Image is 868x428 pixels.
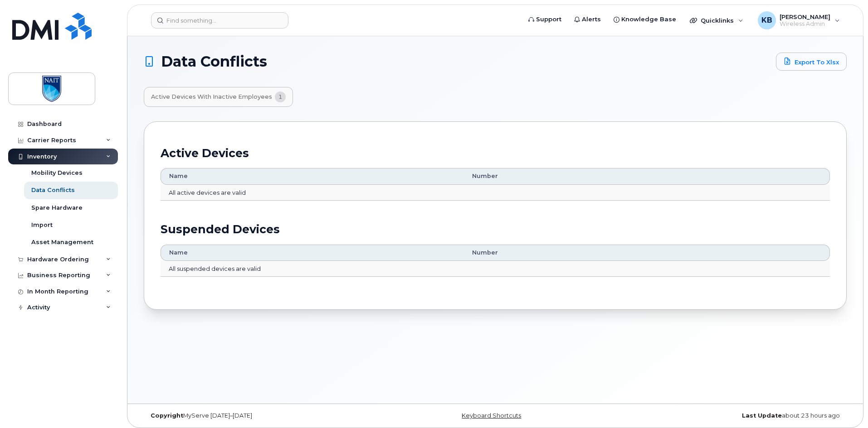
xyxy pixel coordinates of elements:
[161,261,830,277] td: All suspended devices are valid
[151,412,183,419] strong: Copyright
[612,412,847,419] div: about 23 hours ago
[742,412,782,419] strong: Last Update
[275,91,286,102] span: 1
[161,55,267,68] span: Data Conflicts
[161,168,464,184] th: Name
[151,93,272,101] span: Active Devices with Inactive Employees
[144,412,378,419] div: MyServe [DATE]–[DATE]
[161,146,830,160] h2: Active Devices
[161,222,830,236] h2: Suspended Devices
[776,53,847,71] a: Export to Xlsx
[161,245,464,261] th: Name
[464,245,830,261] th: Number
[462,412,521,419] a: Keyboard Shortcuts
[464,168,830,184] th: Number
[161,185,830,201] td: All active devices are valid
